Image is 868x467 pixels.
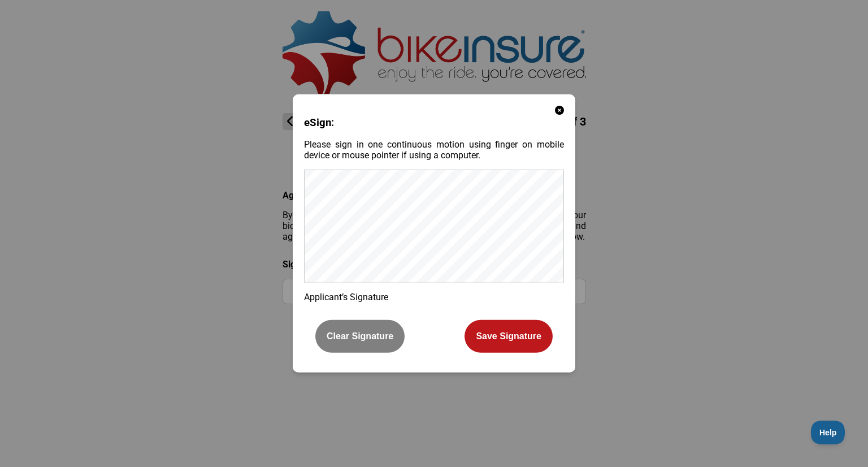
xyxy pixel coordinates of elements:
[304,116,564,129] h3: eSign:
[304,292,564,302] p: Applicant’s Signature
[315,320,405,353] button: Clear Signature
[465,320,553,353] button: Save Signature
[304,139,564,161] p: Please sign in one continuous motion using finger on mobile device or mouse pointer if using a co...
[811,421,845,444] iframe: Toggle Customer Support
